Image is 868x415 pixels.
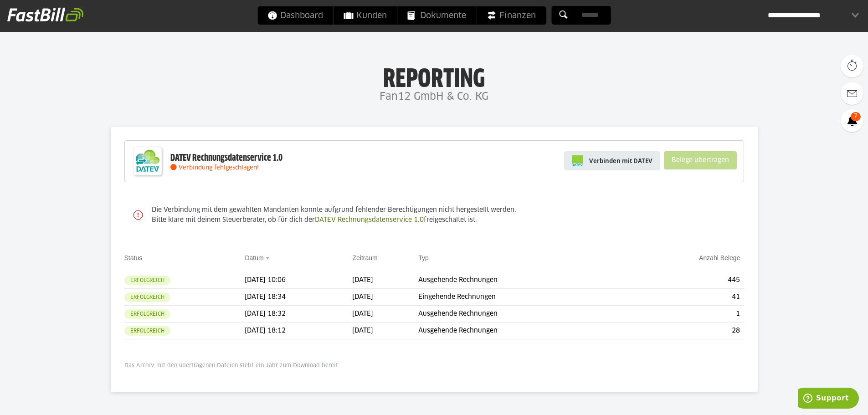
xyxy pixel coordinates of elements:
a: Finanzen [477,6,546,25]
td: Ausgehende Rechnungen [418,272,626,289]
td: 1 [627,306,744,323]
span: Dashboard [267,6,323,25]
a: Kunden [334,6,397,25]
a: DATEV Rechnungsdatenservice 1.0 [315,217,424,223]
td: Ausgehende Rechnungen [418,323,626,339]
span: Verbindung fehlgeschlagen! [179,165,259,171]
td: Eingehende Rechnungen [418,289,626,306]
sl-badge: Erfolgreich [124,309,170,319]
td: [DATE] 18:12 [245,323,352,339]
td: 28 [627,323,744,339]
td: [DATE] [352,306,418,323]
a: Datum [245,254,263,261]
iframe: Öffnet ein Widget, in dem Sie weitere Informationen finden [798,388,859,410]
img: sort_desc.gif [266,257,272,259]
span: Dokumente [407,6,466,25]
span: Finanzen [487,6,536,25]
span: Verbinden mit DATEV [589,156,652,165]
td: [DATE] [352,289,418,306]
sl-badge: Erfolgreich [124,276,170,285]
span: 7 [851,112,861,121]
a: Typ [418,254,429,261]
p: Das Archiv mit den übertragenen Dateien steht ein Jahr zum Download bereit [124,362,744,369]
a: Anzahl Belege [699,254,740,261]
td: [DATE] 18:34 [245,289,352,306]
a: Dashboard [257,6,333,25]
td: [DATE] [352,272,418,289]
sl-button: Belege übertragen [664,151,737,169]
img: DATEV-Datenservice Logo [129,143,166,179]
h1: Reporting [91,64,777,88]
td: 41 [627,289,744,306]
a: 7 [841,109,863,132]
sl-badge: Erfolgreich [124,292,170,302]
td: [DATE] [352,323,418,339]
a: Status [124,254,143,261]
a: Zeitraum [352,254,377,261]
div: DATEV Rechnungsdatenservice 1.0 [170,152,282,164]
td: Ausgehende Rechnungen [418,306,626,323]
span: Kunden [344,6,387,25]
a: Dokumente [397,6,476,25]
td: [DATE] 18:32 [245,306,352,323]
td: 445 [627,272,744,289]
a: Verbinden mit DATEV [564,151,660,170]
sl-badge: Erfolgreich [124,326,170,336]
img: fastbill_logo_white.png [7,7,83,22]
img: pi-datev-logo-farbig-24.svg [572,155,583,166]
td: [DATE] 10:06 [245,272,352,289]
